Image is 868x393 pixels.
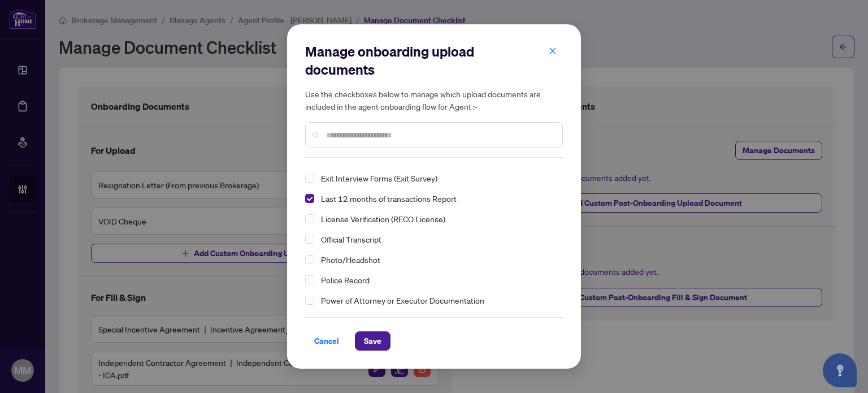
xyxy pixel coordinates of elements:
[316,212,556,226] span: License Verification (RECO License)
[305,275,314,284] span: Select Police Record
[321,193,457,204] span: Last 12 months of transactions Report
[321,173,437,183] span: Exit Interview Forms (Exit Survey)
[316,232,556,246] span: Official Transcript
[305,194,314,203] span: Select Last 12 months of transactions Report
[321,275,370,285] span: Police Record
[355,331,390,351] button: Save
[321,214,445,224] span: License Verification (RECO License)
[823,353,857,387] button: Open asap
[316,273,556,287] span: Police Record
[316,171,556,185] span: Exit Interview Forms (Exit Survey)
[314,332,339,350] span: Cancel
[305,174,314,183] span: Select Exit Interview Forms (Exit Survey)
[316,192,556,205] span: Last 12 months of transactions Report
[321,254,380,265] span: Photo/Headshot
[321,234,381,244] span: Official Transcript
[549,47,557,55] span: close
[364,332,381,350] span: Save
[305,42,563,79] h2: Manage onboarding upload documents
[321,295,484,305] span: Power of Attorney or Executor Documentation
[305,296,314,305] span: Select Power of Attorney or Executor Documentation
[316,293,556,307] span: Power of Attorney or Executor Documentation
[305,235,314,244] span: Select Official Transcript
[316,253,556,266] span: Photo/Headshot
[475,102,478,112] span: -
[305,255,314,264] span: Select Photo/Headshot
[305,331,348,351] button: Cancel
[305,214,314,223] span: Select License Verification (RECO License)
[305,88,563,113] h5: Use the checkboxes below to manage which upload documents are included in the agent onboarding fl...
